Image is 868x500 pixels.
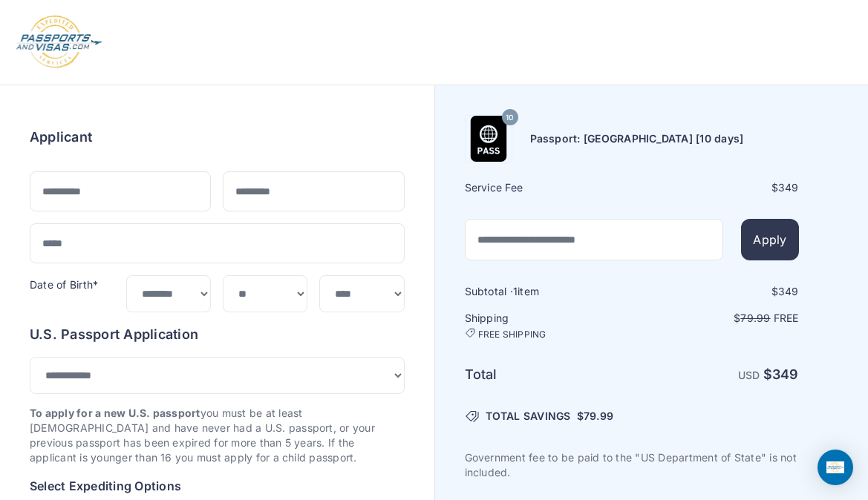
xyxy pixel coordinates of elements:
h6: Passport: [GEOGRAPHIC_DATA] [10 days] [530,131,744,146]
strong: To apply for a new U.S. passport [30,407,200,419]
p: you must be at least [DEMOGRAPHIC_DATA] and have never had a U.S. passport, or your previous pass... [30,406,405,465]
h6: Applicant [30,127,92,148]
div: Open Intercom Messenger [818,450,853,485]
img: Product Name [466,116,512,162]
span: $ [577,409,613,424]
span: 349 [778,181,799,194]
div: $ [633,284,799,299]
label: Date of Birth* [30,278,98,291]
h6: Shipping [465,311,630,341]
img: Logo [15,15,103,70]
button: Apply [741,219,798,260]
span: 10 [506,108,513,128]
span: 1 [513,285,518,297]
span: 349 [778,285,799,297]
h6: U.S. Passport Application [30,324,405,345]
h6: Service Fee [465,180,630,195]
h6: Total [465,364,630,385]
span: 79.99 [584,409,613,422]
span: Free [774,312,799,324]
p: $ [633,311,799,326]
span: 79.99 [740,312,770,324]
h6: Subtotal · item [465,284,630,299]
h6: Select Expediting Options [30,477,405,495]
span: TOTAL SAVINGS [486,409,571,424]
span: FREE SHIPPING [478,329,546,341]
span: USD [738,369,760,381]
span: 349 [772,366,799,382]
strong: $ [763,366,799,382]
p: Government fee to be paid to the "US Department of State" is not included. [465,450,799,480]
div: $ [633,180,799,195]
